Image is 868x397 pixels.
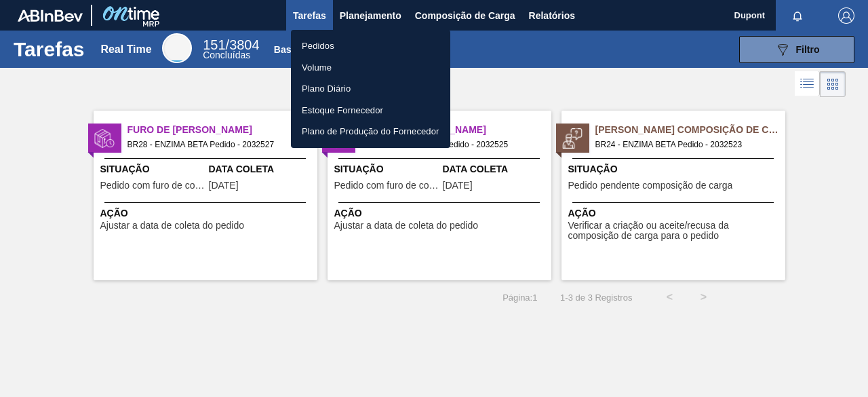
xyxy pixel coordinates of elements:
[291,57,450,79] a: Volume
[291,78,450,100] a: Plano Diário
[291,35,450,57] a: Pedidos
[291,121,450,143] a: Plano de Produção do Fornecedor
[291,100,450,121] a: Estoque Fornecedor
